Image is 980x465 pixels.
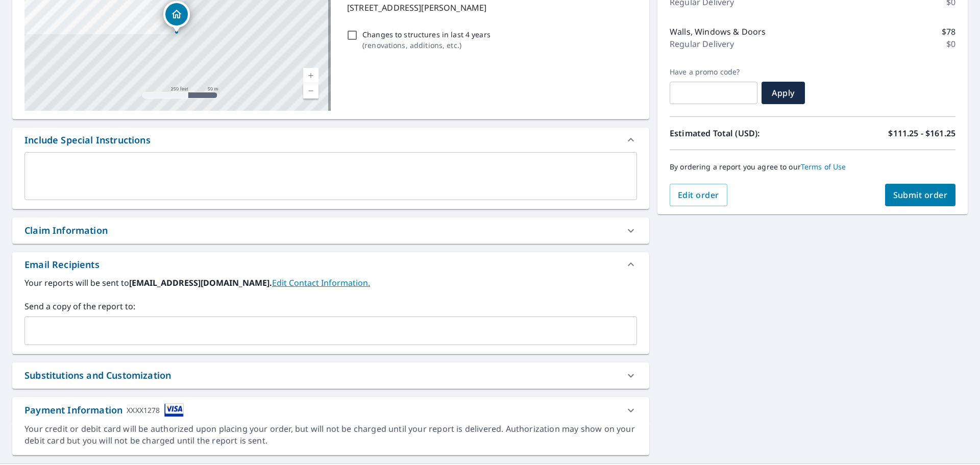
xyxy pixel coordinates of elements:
[946,38,955,50] p: $0
[24,369,171,382] div: Substitutions and Customization
[362,40,491,51] p: ( renovations, additions, etc. )
[362,29,491,40] p: Changes to structures in last 4 years
[670,26,766,38] p: Walls, Windows & Doors
[24,133,151,147] div: Include Special Instructions
[893,189,948,201] span: Submit order
[12,128,649,152] div: Include Special Instructions
[12,252,649,277] div: Email Recipients
[129,277,272,288] b: [EMAIL_ADDRESS][DOMAIN_NAME].
[127,403,160,417] div: XXXX1278
[770,87,797,99] span: Apply
[347,2,633,14] p: [STREET_ADDRESS][PERSON_NAME]
[12,217,649,243] div: Claim Information
[303,83,318,99] a: Current Level 17, Zoom Out
[24,423,637,447] div: Your credit or debit card will be authorized upon placing your order, but will not be charged unt...
[888,127,955,139] p: $111.25 - $161.25
[670,38,734,50] p: Regular Delivery
[12,397,649,423] div: Payment InformationXXXX1278cardImage
[303,68,318,83] a: Current Level 17, Zoom In
[670,184,727,206] button: Edit order
[24,403,184,417] div: Payment Information
[272,277,370,288] a: EditContactInfo
[24,277,637,289] label: Your reports will be sent to
[885,184,956,206] button: Submit order
[164,403,184,417] img: cardImage
[942,26,955,38] p: $78
[670,127,813,139] p: Estimated Total (USD):
[163,1,190,33] div: Dropped pin, building 1, Residential property, 4022 Beecher Rd Flint, MI 48532
[24,300,637,312] label: Send a copy of the report to:
[24,258,100,272] div: Email Recipients
[24,224,108,237] div: Claim Information
[801,162,846,172] a: Terms of Use
[678,189,719,201] span: Edit order
[670,67,757,77] label: Have a promo code?
[670,162,955,172] p: By ordering a report you agree to our
[12,362,649,388] div: Substitutions and Customization
[762,82,805,104] button: Apply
